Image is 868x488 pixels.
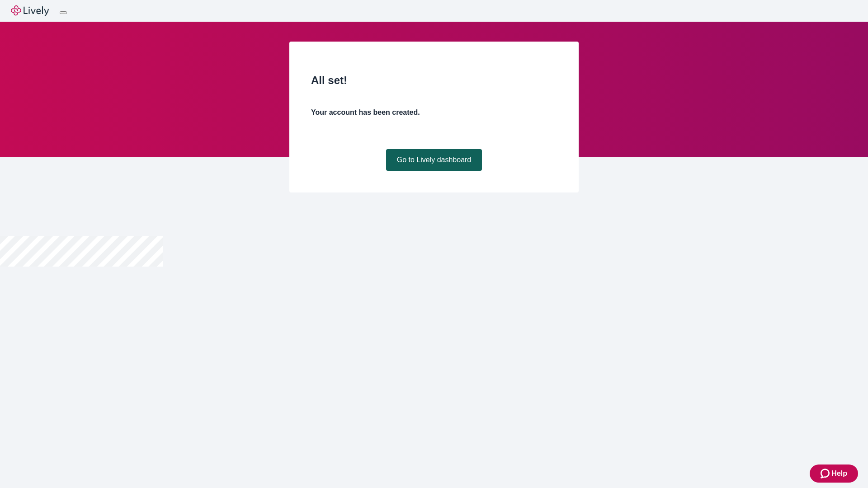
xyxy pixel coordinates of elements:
h2: All set! [311,72,557,89]
svg: Zendesk support icon [821,468,831,479]
a: Go to Lively dashboard [386,149,482,171]
span: Help [831,468,847,479]
img: Lively [11,5,49,16]
h4: Your account has been created. [311,107,557,118]
button: Log out [60,11,67,14]
button: Zendesk support iconHelp [810,465,858,483]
